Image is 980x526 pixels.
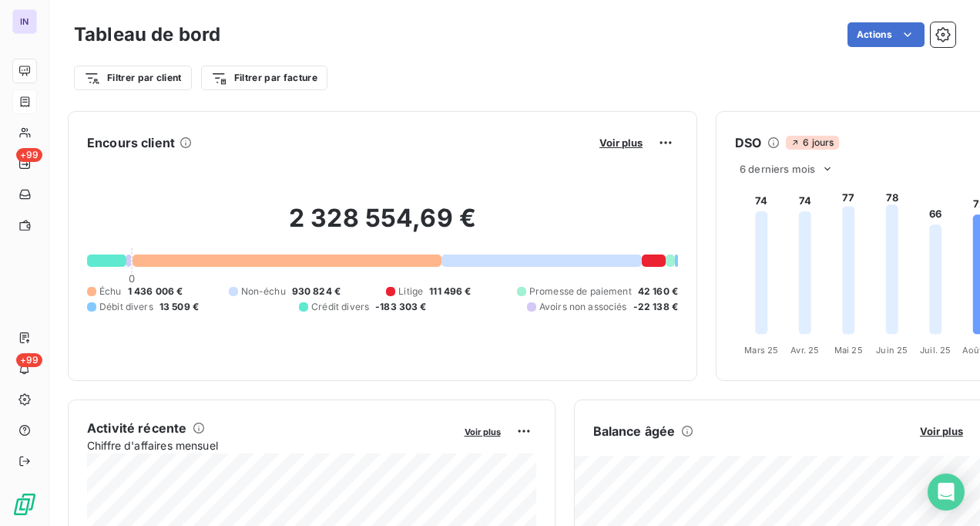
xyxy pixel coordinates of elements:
button: Voir plus [915,424,968,438]
span: 930 824 € [292,285,341,298]
span: Voir plus [920,425,963,437]
span: -183 303 € [375,300,427,314]
h6: DSO [735,133,761,152]
span: Échu [99,285,122,298]
div: IN [12,9,37,34]
h6: Encours client [87,133,175,152]
h6: Activité récente [87,419,186,437]
span: Crédit divers [311,300,369,314]
span: Débit divers [99,300,153,314]
button: Voir plus [595,136,647,150]
tspan: Avr. 25 [790,345,819,356]
span: 111 496 € [429,285,471,298]
tspan: Juil. 25 [920,345,951,356]
span: Promesse de paiement [529,285,632,298]
span: Voir plus [465,427,501,437]
span: Voir plus [599,137,643,149]
span: 42 160 € [638,285,678,298]
span: 13 509 € [159,300,199,314]
button: Filtrer par facture [201,66,327,90]
h2: 2 328 554,69 € [87,203,678,249]
span: 0 [129,272,135,285]
span: Avoirs non associés [539,300,627,314]
tspan: Mars 25 [744,345,778,356]
span: +99 [16,353,42,367]
span: 6 derniers mois [740,163,815,175]
a: +99 [12,151,36,176]
button: Voir plus [460,424,505,438]
button: Actions [847,22,925,47]
span: Litige [398,285,423,298]
tspan: Mai 25 [834,345,863,356]
span: 6 jours [786,136,838,150]
span: Non-échu [241,285,286,298]
div: Open Intercom Messenger [928,474,965,511]
h3: Tableau de bord [74,21,220,49]
img: Logo LeanPay [12,492,37,517]
tspan: Juin 25 [876,345,908,356]
h6: Balance âgée [593,422,676,440]
span: 1 436 006 € [128,285,183,298]
span: Chiffre d'affaires mensuel [87,437,454,454]
button: Filtrer par client [74,66,192,90]
span: -22 138 € [633,300,678,314]
span: +99 [16,148,42,162]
